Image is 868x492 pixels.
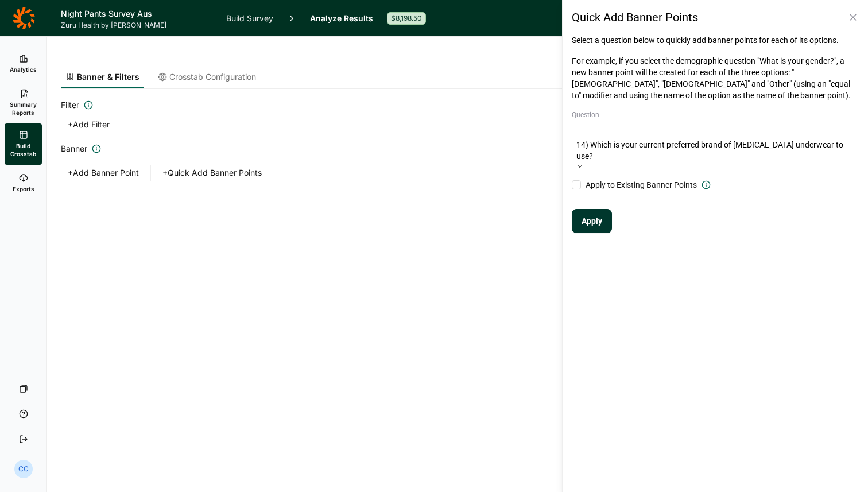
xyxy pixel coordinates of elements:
div: CC [14,460,33,478]
h1: Night Pants Survey Aus [61,7,212,21]
p: For example, if you select the demographic question "What is your gender?", a new banner point wi... [572,55,859,101]
a: Exports [5,165,42,202]
div: $8,198.50 [387,12,426,25]
button: +Add Filter [61,117,117,133]
span: Apply to Existing Banner Points [586,179,697,191]
p: Select a question below to quickly add banner points for each of its options. [572,34,859,46]
span: Banner [61,142,87,156]
span: Build Crosstab [9,142,37,158]
span: Banner & Filters [77,71,139,83]
span: Summary Reports [9,100,37,117]
a: Analytics [5,45,42,82]
span: Zuru Health by [PERSON_NAME] [61,21,212,30]
button: Apply [572,209,612,233]
div: 14) Which is your current preferred brand of [MEDICAL_DATA] underwear to use? [576,139,854,162]
button: +Quick Add Banner Points [156,165,269,181]
label: Question [572,110,859,119]
a: Summary Reports [5,82,42,123]
span: Analytics [10,65,37,73]
button: +Add Banner Point [61,165,146,181]
a: Build Crosstab [5,123,42,165]
span: Filter [61,98,79,112]
span: Exports [13,185,34,193]
span: Crosstab Configuration [169,71,256,83]
h1: Quick Add Banner Points [572,9,698,25]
